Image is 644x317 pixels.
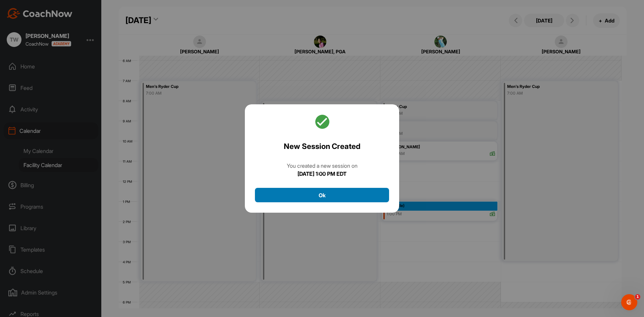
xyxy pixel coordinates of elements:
span: 1 [635,294,640,300]
button: Ok [255,188,389,202]
h2: New Session Created [284,141,361,152]
div: You created a new session on [287,162,358,170]
b: [DATE] 1:00 PM EDT [298,170,346,177]
iframe: Intercom live chat [621,294,637,310]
